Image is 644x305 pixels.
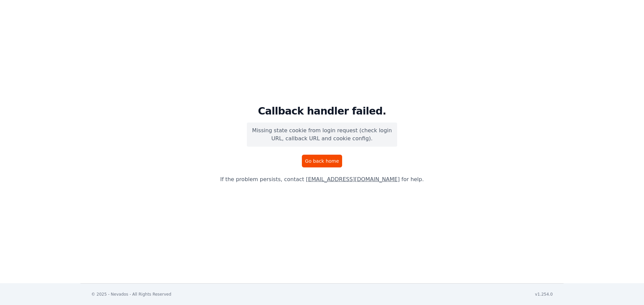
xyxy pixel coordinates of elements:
[306,176,400,182] a: [EMAIL_ADDRESS][DOMAIN_NAME]
[535,292,553,297] div: v1.254.0
[91,292,171,297] div: © 2025 - Nevados - All Rights Reserved
[258,105,386,117] h1: Callback handler failed.
[302,155,342,167] a: Go back home
[220,175,424,183] p: If the problem persists, contact for help.
[247,123,397,147] p: Missing state cookie from login request (check login URL, callback URL and cookie config).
